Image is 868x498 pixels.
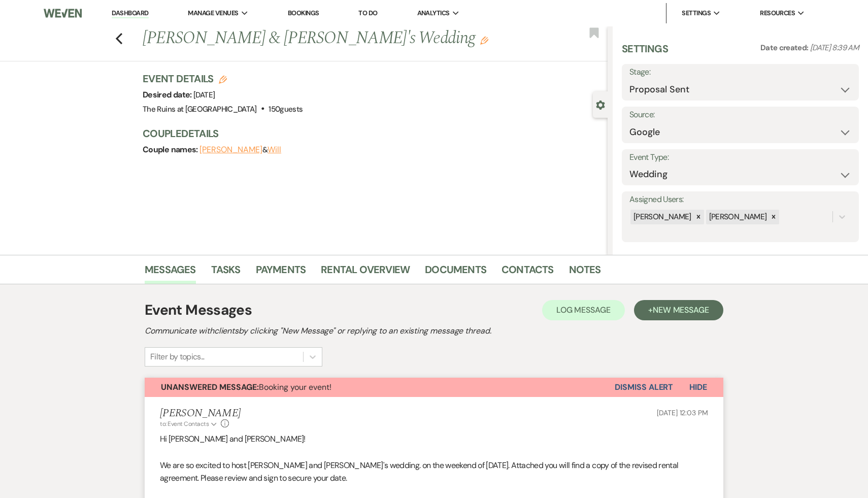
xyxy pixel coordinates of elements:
a: Rental Overview [321,261,410,284]
span: Couple names: [143,144,199,155]
span: Booking your event! [161,382,331,392]
span: Settings [682,8,711,18]
strong: Unanswered Message: [161,382,259,392]
button: Hide [673,378,723,397]
p: We are so excited to host [PERSON_NAME] and [PERSON_NAME]'s wedding. on the weekend of [DATE]. At... [160,459,708,485]
p: Hi [PERSON_NAME] and [PERSON_NAME]! [160,433,708,446]
a: Tasks [211,261,241,284]
img: Weven Logo [44,3,82,24]
span: Desired date: [143,89,193,100]
label: Assigned Users: [629,192,851,207]
button: [PERSON_NAME] [199,146,262,154]
h5: [PERSON_NAME] [160,407,241,420]
span: The Ruins at [GEOGRAPHIC_DATA] [143,104,257,114]
span: [DATE] 12:03 PM [657,408,708,417]
div: [PERSON_NAME] [706,210,769,224]
span: Resources [760,8,795,18]
button: Edit [480,36,488,45]
a: Notes [569,261,601,284]
button: Log Message [542,300,625,320]
span: & [199,145,281,155]
a: Dashboard [112,9,148,18]
span: Analytics [417,8,450,18]
button: Unanswered Message:Booking your event! [145,378,615,397]
label: Event Type: [629,150,851,165]
button: to: Event Contacts [160,419,218,428]
h1: [PERSON_NAME] & [PERSON_NAME]'s Wedding [143,26,511,51]
div: [PERSON_NAME] [630,210,693,224]
a: To Do [358,9,377,17]
span: Log Message [556,305,611,315]
h3: Couple Details [143,126,597,141]
span: [DATE] [193,90,215,100]
span: Date created: [760,43,810,53]
span: [DATE] 8:39 AM [810,43,859,53]
span: Manage Venues [188,8,238,18]
a: Messages [145,261,196,284]
span: New Message [653,305,709,315]
h3: Settings [622,42,668,64]
label: Source: [629,108,851,122]
h1: Event Messages [145,300,252,321]
h2: Communicate with clients by clicking "New Message" or replying to an existing message thread. [145,325,723,337]
span: to: Event Contacts [160,420,209,428]
a: Contacts [502,261,554,284]
span: 150 guests [269,104,303,114]
label: Stage: [629,65,851,80]
a: Bookings [288,9,319,17]
span: Hide [689,382,707,392]
h3: Event Details [143,72,303,86]
button: Will [268,146,281,154]
button: +New Message [634,300,723,320]
a: Documents [425,261,486,284]
a: Payments [256,261,306,284]
div: Filter by topics... [150,351,205,363]
button: Close lead details [596,99,605,109]
button: Dismiss Alert [615,378,673,397]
